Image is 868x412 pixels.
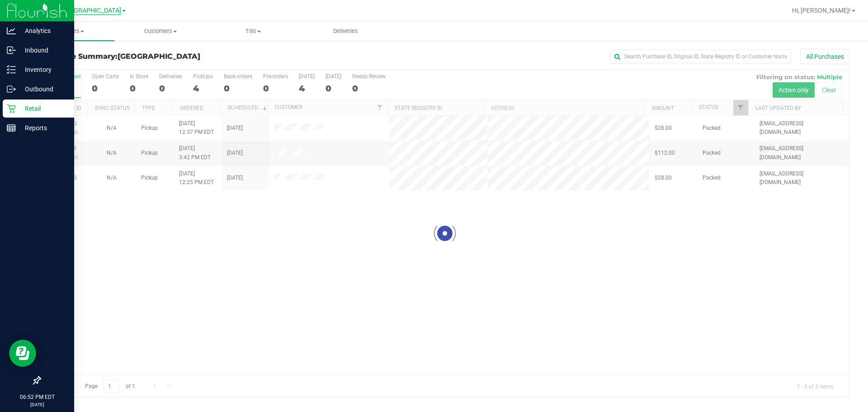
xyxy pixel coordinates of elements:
[59,7,121,15] span: [GEOGRAPHIC_DATA]
[16,84,70,95] p: Outbound
[7,123,16,133] inline-svg: Reports
[40,52,310,61] h3: Purchase Summary:
[16,103,70,114] p: Retail
[114,22,207,41] a: Customers
[7,46,16,55] inline-svg: Inbound
[207,22,300,41] a: Tills
[7,26,16,35] inline-svg: Analytics
[16,25,70,36] p: Analytics
[208,27,299,35] span: Tills
[16,123,70,133] p: Reports
[4,393,70,401] p: 06:52 PM EDT
[16,45,70,56] p: Inbound
[4,401,70,408] p: [DATE]
[800,49,850,64] button: All Purchases
[9,340,36,367] iframe: Resource center
[7,104,16,113] inline-svg: Retail
[118,52,200,61] span: [GEOGRAPHIC_DATA]
[321,27,370,35] span: Deliveries
[7,65,16,74] inline-svg: Inventory
[610,50,791,63] input: Search Purchase ID, Original ID, State Registry ID or Customer Name...
[7,85,16,94] inline-svg: Outbound
[115,27,207,35] span: Customers
[792,7,851,14] span: Hi, [PERSON_NAME]!
[299,22,392,41] a: Deliveries
[16,64,70,75] p: Inventory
